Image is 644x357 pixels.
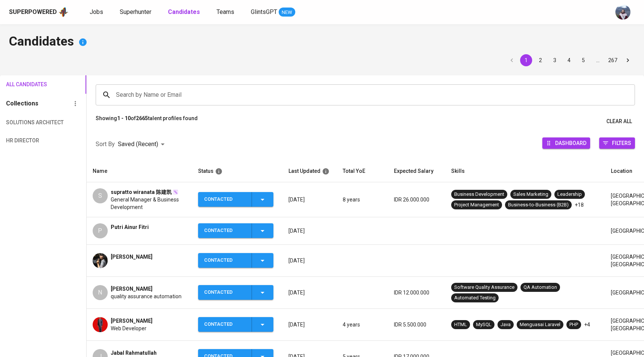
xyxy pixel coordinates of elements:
[282,160,337,182] th: Last Updated
[90,8,103,15] span: Jobs
[501,321,511,328] div: Java
[111,223,149,231] span: Putri Ainur Fitri
[592,56,604,64] div: …
[557,191,582,198] div: Leadership
[288,257,331,264] p: [DATE]
[111,325,147,332] span: Web Developer
[454,284,514,291] div: Software Quality Assurance
[394,289,439,296] p: IDR 12.000.000
[9,33,635,51] h4: Candidates
[612,138,631,148] span: Filters
[93,285,108,300] div: N
[217,8,236,17] a: Teams
[505,54,635,66] nav: pagination navigation
[577,54,589,66] button: Go to page 5
[520,54,532,66] button: page 1
[251,8,295,17] a: GlintsGPT NEW
[6,136,47,145] span: HR Director
[111,349,157,357] span: Jabal Rahmatullah
[111,293,182,300] span: quality assurance automation
[599,137,635,149] button: Filters
[520,321,560,328] div: Menguasai Laravel
[343,321,382,328] p: 4 years
[136,115,148,121] b: 2665
[204,223,246,238] div: Contacted
[549,54,561,66] button: Go to page 3
[198,192,273,207] button: Contacted
[394,196,439,203] p: IDR 26.000.000
[172,189,179,195] img: magic_wand.svg
[288,289,331,296] p: [DATE]
[204,285,246,300] div: Contacted
[120,8,151,15] span: Superhunter
[111,196,186,211] span: General Manager & Business Development
[575,201,584,209] p: +18
[454,191,504,198] div: Business Development
[90,8,105,17] a: Jobs
[111,285,153,293] span: [PERSON_NAME]
[563,54,575,66] button: Go to page 4
[87,160,192,182] th: Name
[120,8,153,17] a: Superhunter
[168,8,201,17] a: Candidates
[6,80,47,89] span: All Candidates
[555,138,586,148] span: Dashboard
[93,253,108,268] img: 1c57930a817293c533bd5915c3a3c6d9.jpg
[6,118,47,127] span: Solutions Architect
[445,160,605,182] th: Skills
[251,8,277,15] span: GlintsGPT
[523,284,557,291] div: QA Automation
[93,223,108,238] div: P
[117,115,131,121] b: 1 - 10
[615,5,630,20] img: christine.raharja@glints.com
[508,201,569,209] div: Business-to-Business (B2B)
[542,137,590,149] button: Dashboard
[454,321,467,328] div: HTML
[9,6,69,18] a: Superpoweredapp logo
[343,196,382,203] p: 8 years
[606,117,632,126] span: Clear All
[118,140,158,149] p: Saved (Recent)
[93,317,108,332] img: bf6026cd2a270219b00fcf07986aec1d.jpg
[288,196,331,203] p: [DATE]
[192,160,282,182] th: Status
[217,8,234,15] span: Teams
[198,223,273,238] button: Contacted
[279,9,295,16] span: NEW
[288,227,331,235] p: [DATE]
[198,253,273,268] button: Contacted
[168,8,200,15] b: Candidates
[6,98,38,109] h6: Collections
[96,114,198,128] p: Showing of talent profiles found
[454,201,499,209] div: Project Management
[388,160,445,182] th: Expected Salary
[9,8,57,17] div: Superpowered
[111,188,172,196] span: supratto wiranata 陈建凯
[454,294,496,302] div: Automated Testing
[58,6,69,18] img: app logo
[569,321,578,328] div: PHP
[118,137,167,151] div: Saved (Recent)
[204,253,246,268] div: Contacted
[204,192,246,207] div: Contacted
[93,188,108,203] div: S
[584,321,590,328] p: +4
[204,317,246,332] div: Contacted
[198,317,273,332] button: Contacted
[476,321,491,328] div: MySQL
[394,321,439,328] p: IDR 5.500.000
[111,317,153,325] span: [PERSON_NAME]
[96,140,115,149] p: Sort By
[513,191,548,198] div: Sales Marketing
[534,54,546,66] button: Go to page 2
[606,54,620,66] button: Go to page 267
[111,253,153,261] span: [PERSON_NAME]
[337,160,388,182] th: Total YoE
[622,54,634,66] button: Go to next page
[288,321,331,328] p: [DATE]
[198,285,273,300] button: Contacted
[603,114,635,128] button: Clear All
